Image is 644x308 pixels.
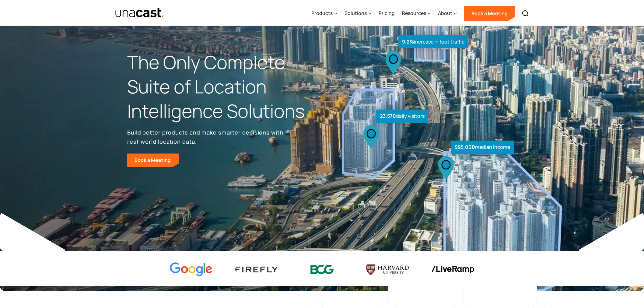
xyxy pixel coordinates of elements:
[398,35,468,48] div: increase in foot traffic
[379,1,395,26] a: Pricing
[301,261,343,278] img: BCG logo
[438,1,457,26] div: About
[432,266,474,273] img: liveramp logo
[115,8,165,18] a: home
[464,6,515,21] a: Book a Meeting
[345,1,371,26] div: Solutions
[115,8,165,18] img: Unacast text logo
[127,153,179,167] a: Book a Meeting
[402,1,431,26] div: Resources
[376,110,428,123] div: daily visitors
[366,262,409,277] img: Harvard U logo
[170,262,212,277] img: Google logo Color
[438,9,452,17] div: About
[311,1,337,26] div: Products
[455,144,475,150] strong: $95,000
[345,9,367,17] div: Solutions
[402,9,426,17] div: Resources
[311,9,333,17] div: Products
[380,113,396,119] strong: 23,570
[127,128,285,146] p: Build better products and make smarter decisions with real-world location data.
[451,141,514,154] div: median income
[522,10,529,17] img: Search icon
[127,50,322,123] h1: The Only Complete Suite of Location Intelligence Solutions
[402,38,414,45] strong: 9.2%
[235,267,278,272] img: Firefly Advertising logo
